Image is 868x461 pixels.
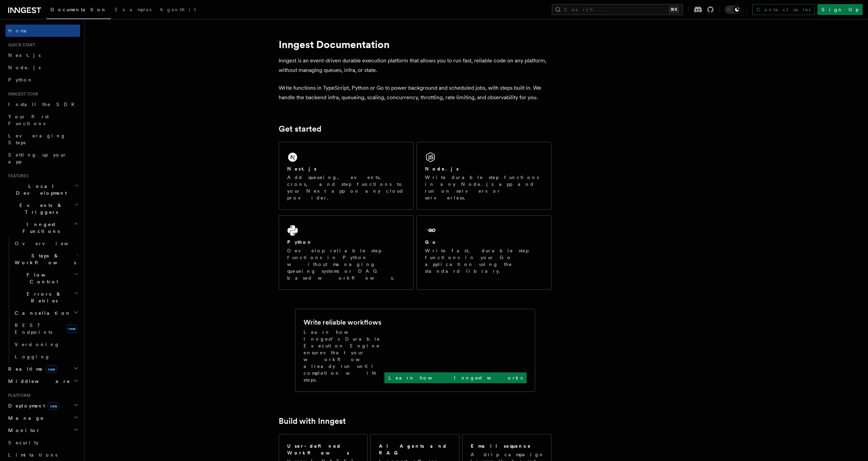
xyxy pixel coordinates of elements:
span: Local Development [5,183,74,196]
a: Your first Functions [5,110,80,130]
span: Leveraging Steps [8,133,66,145]
span: Monitor [5,427,40,434]
a: Leveraging Steps [5,130,80,149]
span: Security [8,440,39,445]
button: Realtimenew [5,363,80,375]
span: Events & Triggers [5,202,74,215]
span: Overview [15,241,85,246]
span: Platform [5,393,31,398]
a: Security [5,436,80,449]
span: Flow Control [12,271,74,285]
a: Node.js [5,61,80,74]
a: AgentKit [156,2,200,18]
button: Cancellation [12,307,80,319]
button: Flow Control [12,269,80,288]
button: Inngest Functions [5,218,80,237]
p: Add queueing, events, crons, and step functions to your Next app on any cloud provider. [287,174,405,201]
button: Toggle dark mode [725,5,741,14]
h2: Go [425,239,437,246]
span: REST Endpoints [15,323,52,335]
a: Overview [12,237,80,250]
h1: Inngest Documentation [279,38,551,50]
button: Steps & Workflows [12,250,80,269]
button: Middleware [5,375,80,387]
button: Errors & Retries [12,288,80,307]
span: AgentKit [160,7,196,12]
button: Search...⌘K [552,4,683,15]
span: Errors & Retries [12,291,74,304]
p: Write fast, durable step functions in your Go application using the standard library. [425,247,543,274]
a: Sign Up [818,4,863,15]
span: Manage [5,415,44,421]
a: Contact sales [752,4,815,15]
span: Versioning [15,342,60,347]
button: Deploymentnew [5,400,80,412]
a: Logging [12,351,80,363]
a: GoWrite fast, durable step functions in your Go application using the standard library. [416,215,551,290]
div: Inngest Functions [5,237,80,363]
a: PythonDevelop reliable step functions in Python without managing queueing systems or DAG based wo... [279,215,414,290]
h2: AI Agents and RAG [379,443,452,456]
span: Your first Functions [8,114,49,126]
a: Build with Inngest [279,416,346,426]
h2: User-defined Workflows [287,443,359,456]
a: Install the SDK [5,98,80,110]
span: Node.js [8,65,41,70]
span: Limitations [8,452,57,458]
h2: Node.js [425,165,459,172]
a: Next.jsAdd queueing, events, crons, and step functions to your Next app on any cloud provider. [279,142,414,210]
span: Next.js [8,53,41,58]
a: Home [5,25,80,37]
span: Inngest Functions [5,221,74,235]
a: REST Endpointsnew [12,319,80,338]
p: Develop reliable step functions in Python without managing queueing systems or DAG based workflows. [287,247,405,281]
button: Manage [5,412,80,424]
a: Versioning [12,338,80,351]
span: Setting up your app [8,152,67,164]
p: Learn how Inngest works [388,374,523,381]
span: Cancellation [12,310,71,316]
p: Write durable step functions in any Node.js app and run on servers or serverless. [425,174,543,201]
a: Node.jsWrite durable step functions in any Node.js app and run on servers or serverless. [416,142,551,210]
a: Python [5,74,80,86]
span: Realtime [5,366,57,372]
p: Write functions in TypeScript, Python or Go to power background and scheduled jobs, with steps bu... [279,83,551,102]
span: Python [8,77,33,83]
span: Features [5,173,28,179]
span: Quick start [5,42,35,48]
span: Deployment [5,402,59,409]
a: Setting up your app [5,149,80,168]
h2: Next.js [287,165,317,172]
span: Logging [15,354,50,359]
h2: Python [287,239,312,246]
h2: Write reliable workflows [304,317,381,327]
span: Documentation [50,7,107,12]
span: new [48,402,59,410]
span: new [46,366,57,373]
span: Install the SDK [8,102,79,107]
p: Learn how Inngest's Durable Execution Engine ensures that your workflow already run until complet... [304,329,384,383]
kbd: ⌘K [669,6,679,13]
a: Documentation [46,2,111,19]
a: Limitations [5,449,80,461]
p: Inngest is an event-driven durable execution platform that allows you to run fast, reliable code ... [279,56,551,75]
span: Home [8,27,27,34]
button: Local Development [5,180,80,199]
span: Middleware [5,378,70,385]
a: Examples [111,2,156,18]
a: Next.js [5,49,80,61]
a: Learn how Inngest works [384,372,527,383]
span: Inngest tour [5,91,38,97]
a: Get started [279,124,321,134]
span: Steps & Workflows [12,252,76,266]
button: Monitor [5,424,80,436]
span: Examples [115,7,151,12]
h2: Email sequence [471,443,531,449]
span: new [66,325,77,333]
button: Events & Triggers [5,199,80,218]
